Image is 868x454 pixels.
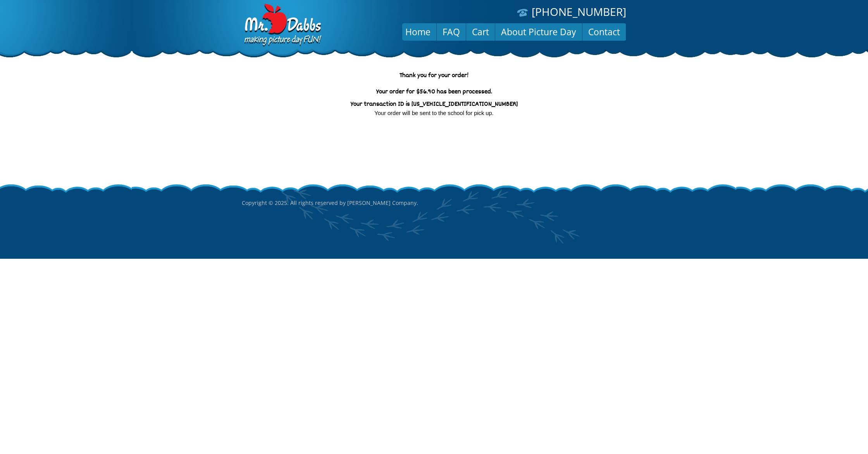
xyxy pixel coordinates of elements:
[532,4,626,19] a: [PHONE_NUMBER]
[244,88,624,96] p: Your order for $56.90 has been processed.
[242,4,322,47] img: Dabbs Company
[437,22,466,41] a: FAQ
[495,22,582,41] a: About Picture Day
[244,100,624,109] p: Your transaction ID is [US_VEHICLE_IDENTIFICATION_NUMBER]
[466,22,495,41] a: Cart
[582,22,626,41] a: Contact
[244,72,624,80] p: Thank you for your order!
[242,183,626,223] p: Copyright © 2025. All rights reserved by [PERSON_NAME] Company.
[400,22,436,41] a: Home
[244,109,624,117] p: Your order will be sent to the school for pick up.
